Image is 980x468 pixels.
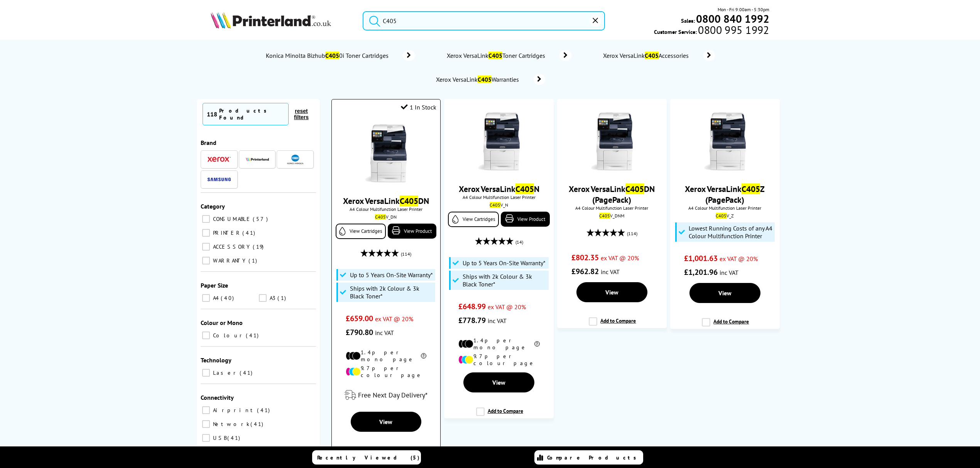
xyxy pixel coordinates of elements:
[259,294,267,302] input: A3 1
[458,301,486,311] span: £648.99
[202,215,210,223] input: CONSUMABLE 57
[684,267,718,277] span: £1,201.96
[375,329,394,337] span: inc VAT
[515,183,534,194] mark: C405
[351,412,421,432] a: View
[458,353,540,367] li: 9.7p per colour page
[343,195,429,206] a: Xerox VersaLinkC405DN
[448,212,498,227] a: View Cartridges
[685,183,765,205] a: Xerox VersaLinkC405Z (PagePack)
[375,315,413,323] span: ex VAT @ 20%
[211,215,252,222] span: CONSUMABLE
[201,202,225,210] span: Category
[211,243,252,250] span: ACCESSORY
[336,384,436,406] div: modal_delivery
[470,113,528,170] img: C405-Front-small.jpg
[211,257,248,264] span: WARRANTY
[202,257,210,264] input: WARRANTY 1
[211,12,353,30] a: Printerland Logo
[201,139,216,146] span: Brand
[718,6,769,13] span: Mon - Fri 9:00am - 5:30pm
[202,332,210,339] input: Colour 41
[211,421,250,428] span: Network
[211,229,242,236] span: PRINTER
[697,26,769,34] span: 0800 995 1992
[202,420,210,428] input: Network 41
[490,202,500,208] mark: C405
[571,253,599,263] span: £802.35
[702,318,749,333] label: Add to Compare
[459,183,539,194] a: Xerox VersaLinkC405N
[211,332,245,339] span: Colour
[674,205,776,211] span: A4 Colour Multifunction Laser Printer
[253,243,265,250] span: 19
[569,183,655,205] a: Xerox VersaLinkC405DN (PagePack)
[695,15,769,22] a: 0800 840 1992
[202,434,210,442] input: USB 41
[202,229,210,237] input: PRINTER 41
[681,17,695,24] span: Sales:
[401,103,436,111] div: 1 In Stock
[583,113,641,170] img: C405-pagepack-front-small.jpg
[654,26,769,35] span: Customer Service:
[463,259,546,267] span: Up to 5 Years On-Site Warranty*
[358,391,427,399] span: Free Next Day Delivery*
[446,50,571,61] a: Xerox VersaLinkC405Toner Cartridges
[240,369,254,376] span: 41
[379,418,392,426] span: View
[211,407,256,414] span: Airprint
[338,214,434,220] div: V_DN
[253,215,270,222] span: 57
[227,434,242,441] span: 41
[463,372,534,392] a: View
[265,50,415,61] a: Konica Minolta BizhubC4050i Toner Cartridges
[201,356,231,364] span: Technology
[476,407,523,422] label: Add to Compare
[375,214,386,220] mark: C405
[605,288,618,296] span: View
[201,319,243,327] span: Colour or Mono
[602,50,715,61] a: Xerox VersaLinkC405Accessories
[720,255,758,263] span: ex VAT @ 20%
[363,11,605,30] input: Se
[446,52,548,59] span: Xerox VersaLink Toner Cartridges
[742,183,760,194] mark: C405
[211,12,331,29] img: Printerland Logo
[601,268,620,276] span: inc VAT
[246,157,269,161] img: Printerland
[625,183,644,194] mark: C405
[317,454,420,461] span: Recently Viewed (5)
[716,213,727,219] mark: C405
[219,107,284,121] div: Products Found
[208,178,231,181] img: Samsung
[287,155,304,164] img: Konica Minolta
[312,450,421,465] a: Recently Viewed (5)
[246,332,260,339] span: 41
[488,52,502,59] mark: C405
[289,108,314,121] button: reset filters
[211,369,239,376] span: Laser
[208,157,231,162] img: Xerox
[684,253,718,263] span: £1,001.63
[492,379,505,386] span: View
[571,266,599,276] span: £962.82
[435,76,522,83] span: Xerox VersaLink Warranties
[458,337,540,351] li: 1.4p per mono page
[515,235,523,249] span: (14)
[435,74,545,85] a: Xerox VersaLinkC405Warranties
[202,406,210,414] input: Airprint 41
[248,257,259,264] span: 1
[211,434,226,441] span: USB
[201,394,234,401] span: Connectivity
[488,317,507,325] span: inc VAT
[265,52,392,59] span: Konica Minolta Bizhub 0i Toner Cartridges
[689,283,760,303] a: View
[211,295,220,301] span: A4
[250,421,265,428] span: 41
[676,213,774,219] div: V_Z
[357,125,415,182] img: C405_Front-small.jpg
[689,224,773,240] span: Lowest Running Costs of any A4 Colour Multifunction Printer
[696,113,754,170] img: Xerox-C405-Front-Small.jpg
[547,454,640,461] span: Compare Products
[202,369,210,377] input: Laser 41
